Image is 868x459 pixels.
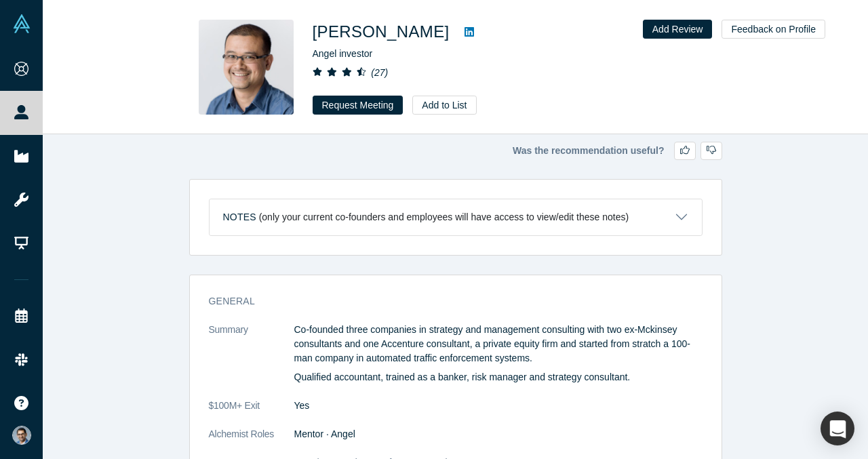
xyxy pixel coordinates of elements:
h3: Notes [223,210,256,224]
dd: Mentor · Angel [294,427,703,441]
p: Co-founded three companies in strategy and management consulting with two ex-Mckinsey consultants... [294,323,703,365]
dd: Yes [294,399,703,413]
button: Feedback on Profile [722,20,825,39]
h1: [PERSON_NAME] [313,20,450,44]
button: Add to List [412,96,476,115]
img: Alchemist Vault Logo [12,14,31,33]
p: (only your current co-founders and employees will have access to view/edit these notes) [259,212,629,223]
button: Notes (only your current co-founders and employees will have access to view/edit these notes) [210,199,702,235]
span: Angel investor [313,48,373,59]
div: Was the recommendation useful? [189,142,722,160]
dt: Alchemist Roles [209,427,294,456]
button: Add Review [643,20,713,39]
button: Request Meeting [313,96,403,115]
i: ( 27 ) [371,67,388,78]
dt: Summary [209,323,294,399]
h3: General [209,294,684,308]
img: VP Singh's Account [12,426,31,445]
img: Danny Chee's Profile Image [199,20,294,115]
p: Qualified accountant, trained as a banker, risk manager and strategy consultant. [294,370,703,384]
dt: $100M+ Exit [209,399,294,427]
